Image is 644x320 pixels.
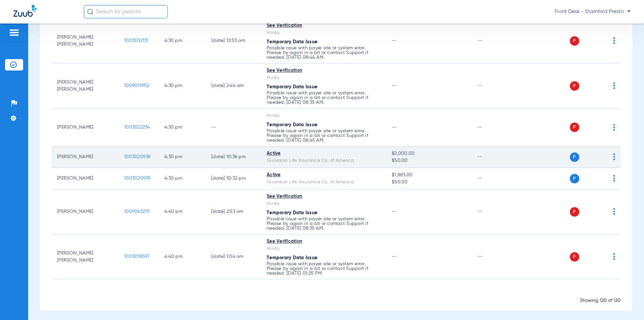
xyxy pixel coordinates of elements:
[570,81,579,91] span: P
[570,252,579,262] span: P
[267,193,381,200] div: See Verification
[267,217,381,231] p: Possible issue with payer site or system error. Please try again in a bit or contact Support if n...
[392,157,466,164] span: $50.00
[52,189,119,234] td: [PERSON_NAME]
[472,146,517,168] td: --
[267,22,381,29] div: See Verification
[392,179,466,186] span: $50.00
[52,146,119,168] td: [PERSON_NAME]
[124,176,151,181] span: 1003020939
[610,288,644,320] iframe: Chat Widget
[267,46,381,60] p: Possible issue with payer site or system error. Please try again in a bit or contact Support if n...
[267,157,381,164] div: Guardian Life Insurance Co. of America
[267,256,317,260] span: Temporary Data Issue
[267,40,317,44] span: Temporary Data Issue
[472,189,517,234] td: --
[124,254,150,259] span: 1003018597
[472,18,517,63] td: --
[392,172,466,179] span: $1,883.00
[206,108,261,146] td: --
[159,108,206,146] td: 4:30 PM
[52,234,119,279] td: [PERSON_NAME] [PERSON_NAME]
[267,179,381,186] div: Guardian Life Insurance Co. of America
[84,5,168,18] input: Search for patients
[267,112,381,119] div: Husky
[472,63,517,108] td: --
[267,150,381,157] div: Active
[159,18,206,63] td: 4:30 PM
[570,207,579,217] span: P
[159,168,206,189] td: 4:30 PM
[159,234,206,279] td: 4:40 PM
[472,168,517,189] td: --
[267,200,381,207] div: Husky
[124,83,150,88] span: 1009019952
[267,67,381,74] div: See Verification
[206,18,261,63] td: [DATE] 12:53 AM
[206,146,261,168] td: [DATE] 10:36 PM
[124,154,151,159] span: 1003020938
[555,8,631,15] span: Front Desk - Stamford Presto
[124,209,150,214] span: 1009063279
[392,150,466,157] span: $2,000.00
[570,123,579,132] span: P
[613,153,615,160] img: group-dot-blue.svg
[570,36,579,46] span: P
[267,29,381,36] div: Husky
[267,91,381,105] p: Possible issue with payer site or system error. Please try again in a bit or contact Support if n...
[392,38,397,43] span: --
[570,174,579,183] span: P
[206,168,261,189] td: [DATE] 10:32 PM
[267,74,381,81] div: Husky
[267,238,381,245] div: See Verification
[13,5,37,17] img: Zuub Logo
[267,211,317,215] span: Temporary Data Issue
[206,189,261,234] td: [DATE] 2:53 AM
[124,125,150,130] span: 1003022234
[206,63,261,108] td: [DATE] 2:44 AM
[613,124,615,131] img: group-dot-blue.svg
[392,83,397,88] span: --
[159,146,206,168] td: 4:30 PM
[392,125,397,130] span: --
[267,262,381,276] p: Possible issue with payer site or system error. Please try again in a bit or contact Support if n...
[472,234,517,279] td: --
[613,175,615,182] img: group-dot-blue.svg
[392,209,397,214] span: --
[52,18,119,63] td: [PERSON_NAME] [PERSON_NAME]
[613,208,615,215] img: group-dot-blue.svg
[267,245,381,252] div: Husky
[472,108,517,146] td: --
[159,63,206,108] td: 4:30 PM
[52,108,119,146] td: [PERSON_NAME]
[267,85,317,89] span: Temporary Data Issue
[52,63,119,108] td: [PERSON_NAME] [PERSON_NAME]
[267,129,381,143] p: Possible issue with payer site or system error. Please try again in a bit or contact Support if n...
[570,152,579,162] span: P
[159,189,206,234] td: 4:40 PM
[613,82,615,89] img: group-dot-blue.svg
[206,234,261,279] td: [DATE] 1:04 AM
[124,38,149,43] span: 1003032131
[9,29,19,37] img: hamburger-icon
[87,9,93,15] img: Search Icon
[392,254,397,259] span: --
[52,168,119,189] td: [PERSON_NAME]
[580,298,621,303] span: Showing 120 of 120
[613,37,615,44] img: group-dot-blue.svg
[267,172,381,179] div: Active
[613,253,615,260] img: group-dot-blue.svg
[267,123,317,127] span: Temporary Data Issue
